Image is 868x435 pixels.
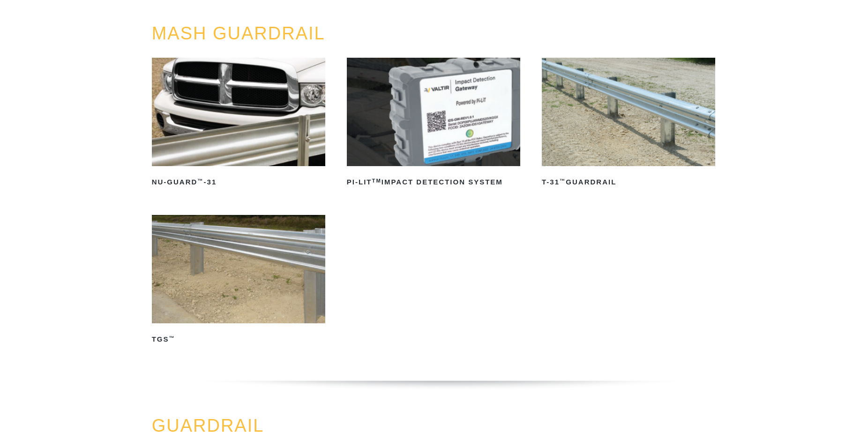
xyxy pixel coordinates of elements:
[197,178,203,183] sup: ™
[560,178,566,183] sup: ™
[152,332,325,347] h2: TGS
[152,58,325,190] a: NU-GUARD™-31
[152,215,325,347] a: TGS™
[152,175,325,190] h2: NU-GUARD -31
[347,175,520,190] h2: PI-LIT Impact Detection System
[152,23,325,43] a: MASH GUARDRAIL
[542,175,715,190] h2: T-31 Guardrail
[542,58,715,190] a: T-31™Guardrail
[169,335,175,341] sup: ™
[372,178,382,183] sup: TM
[347,58,520,190] a: PI-LITTMImpact Detection System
